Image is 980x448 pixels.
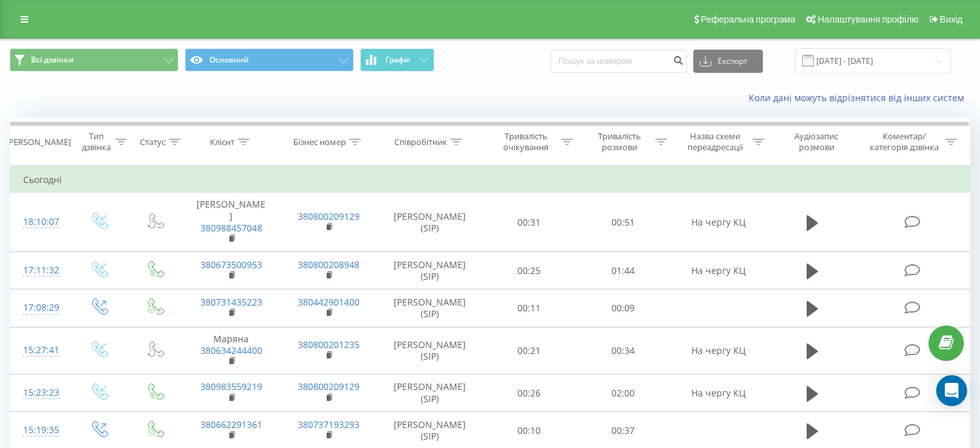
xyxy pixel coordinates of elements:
[936,375,967,406] div: Open Intercom Messenger
[200,344,262,356] a: 380634244400
[10,48,178,72] button: Всі дзвінки
[185,48,354,72] button: Основний
[360,48,434,72] button: Графік
[394,137,447,148] div: Співробітник
[23,295,57,320] div: 17:08:29
[483,252,576,289] td: 00:25
[378,327,483,375] td: [PERSON_NAME] (SIP)
[701,14,796,24] span: Реферальна програма
[298,380,360,393] a: 380800209129
[200,418,262,431] a: 380662291361
[200,296,262,308] a: 380731435223
[140,137,166,148] div: Статус
[31,55,73,65] span: Всі дзвінки
[378,193,483,252] td: [PERSON_NAME] (SIP)
[298,418,360,431] a: 380737193293
[576,375,669,412] td: 02:00
[693,50,763,73] button: Експорт
[81,131,111,153] div: Тип дзвінка
[298,258,360,271] a: 380800208948
[779,131,854,153] div: Аудіозапис розмови
[669,193,767,252] td: На чергу КЦ
[200,380,262,393] a: 380983559219
[669,375,767,412] td: На чергу КЦ
[23,418,57,443] div: 15:19:35
[10,167,970,193] td: Сьогодні
[23,338,57,363] div: 15:27:41
[576,193,669,252] td: 00:51
[576,289,669,327] td: 00:09
[182,193,280,252] td: [PERSON_NAME]
[298,296,360,308] a: 380442901400
[576,327,669,375] td: 00:34
[23,209,57,235] div: 18:10:07
[200,222,262,234] a: 380988457048
[298,210,360,222] a: 380800209129
[210,137,235,148] div: Клієнт
[867,131,942,153] div: Коментар/категорія дзвінка
[588,131,652,153] div: Тривалість розмови
[298,338,360,351] a: 380800201235
[749,92,970,104] a: Коли дані можуть відрізнятися вiд інших систем
[940,14,963,24] span: Вихід
[483,193,576,252] td: 00:31
[669,252,767,289] td: На чергу КЦ
[293,137,346,148] div: Бізнес номер
[6,137,71,148] div: [PERSON_NAME]
[378,252,483,289] td: [PERSON_NAME] (SIP)
[483,327,576,375] td: 00:21
[483,289,576,327] td: 00:11
[182,327,280,375] td: Маряна
[550,50,687,73] input: Пошук за номером
[378,375,483,412] td: [PERSON_NAME] (SIP)
[682,131,749,153] div: Назва схеми переадресації
[494,131,559,153] div: Тривалість очікування
[200,258,262,271] a: 380673500953
[378,289,483,327] td: [PERSON_NAME] (SIP)
[385,55,410,64] span: Графік
[23,380,57,405] div: 15:23:23
[818,14,918,24] span: Налаштування профілю
[483,375,576,412] td: 00:26
[576,252,669,289] td: 01:44
[23,258,57,283] div: 17:11:32
[669,327,767,375] td: На чергу КЦ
